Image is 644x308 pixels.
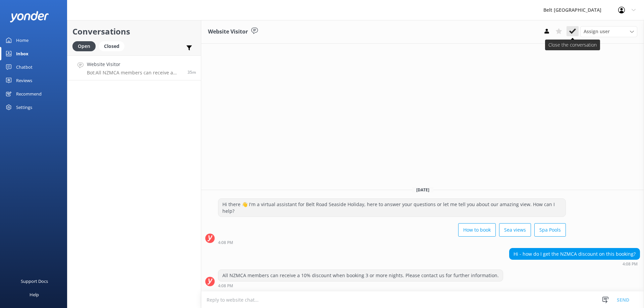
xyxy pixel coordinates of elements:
[72,41,96,51] div: Open
[458,223,496,237] button: How to book
[16,60,33,74] div: Chatbot
[623,262,638,266] strong: 4:08 PM
[16,34,29,47] div: Home
[208,27,248,36] h3: Website Visitor
[10,11,49,22] img: yonder-white-logo.png
[16,101,32,114] div: Settings
[87,70,182,76] p: Bot: All NZMCA members can receive a 10% discount when booking 3 or more nights. Please contact u...
[412,187,433,193] span: [DATE]
[187,69,196,75] span: 04:08pm 20-Aug-2025 (UTC +12:00) Pacific/Auckland
[534,223,566,237] button: Spa Pools
[218,284,233,288] strong: 4:08 PM
[21,274,48,288] div: Support Docs
[67,55,201,80] a: Website VisitorBot:All NZMCA members can receive a 10% discount when booking 3 or more nights. Pl...
[509,248,640,260] div: Hi - how do I get the NZMCA discount on this booking?
[72,25,196,38] h2: Conversations
[72,42,99,50] a: Open
[499,223,531,237] button: Sea views
[218,240,566,245] div: 04:08pm 20-Aug-2025 (UTC +12:00) Pacific/Auckland
[584,28,610,35] span: Assign user
[16,87,42,101] div: Recommend
[218,270,503,281] div: All NZMCA members can receive a 10% discount when booking 3 or more nights. Please contact us for...
[16,47,29,60] div: Inbox
[218,241,233,245] strong: 4:08 PM
[580,26,637,37] div: Assign User
[218,283,503,288] div: 04:08pm 20-Aug-2025 (UTC +12:00) Pacific/Auckland
[99,41,124,51] div: Closed
[87,61,182,68] h4: Website Visitor
[509,261,640,266] div: 04:08pm 20-Aug-2025 (UTC +12:00) Pacific/Auckland
[30,288,39,301] div: Help
[16,74,32,87] div: Reviews
[218,199,566,217] div: Hi there 👋 I'm a virtual assistant for Belt Road Seaside Holiday, here to answer your questions o...
[99,42,128,50] a: Closed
